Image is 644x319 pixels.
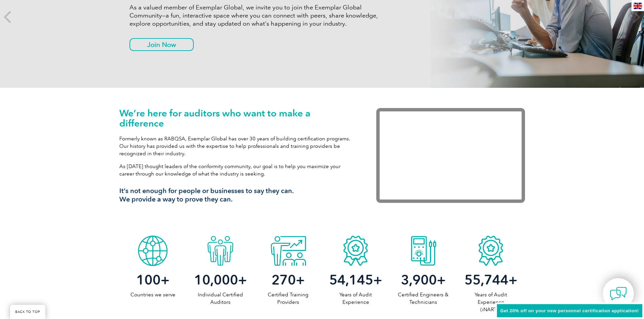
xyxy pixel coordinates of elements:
[136,272,161,288] span: 100
[129,38,194,51] a: Join Now
[457,274,525,285] h2: +
[129,3,383,28] p: As a valued member of Exemplar Global, we invite you to join the Exemplar Global Community—a fun,...
[389,274,457,285] h2: +
[322,291,389,306] p: Years of Audit Experience
[187,274,254,285] h2: +
[119,163,356,178] p: As [DATE] thought leaders of the conformity community, our goal is to help you maximize your care...
[376,108,525,203] iframe: Exemplar Global: Working together to make a difference
[10,305,45,319] a: BACK TO TOP
[187,291,254,306] p: Individual Certified Auditors
[119,108,356,128] h1: We’re here for auditors who want to make a difference
[634,3,642,9] img: en
[254,291,322,306] p: Certified Training Providers
[329,272,373,288] span: 54,145
[194,272,238,288] span: 10,000
[322,274,389,285] h2: +
[500,308,639,313] span: Get 20% off on your new personnel certification application!
[389,291,457,306] p: Certified Engineers & Technicians
[119,291,187,298] p: Countries we serve
[457,291,525,313] p: Years of Audit Experience (iNARTE)
[271,272,296,288] span: 270
[119,187,356,204] h3: It’s not enough for people or businesses to say they can. We provide a way to prove they can.
[119,274,187,285] h2: +
[254,274,322,285] h2: +
[401,272,437,288] span: 3,900
[119,135,356,157] p: Formerly known as RABQSA, Exemplar Global has over 30 years of building certification programs. O...
[464,272,508,288] span: 55,744
[610,285,627,302] img: contact-chat.png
